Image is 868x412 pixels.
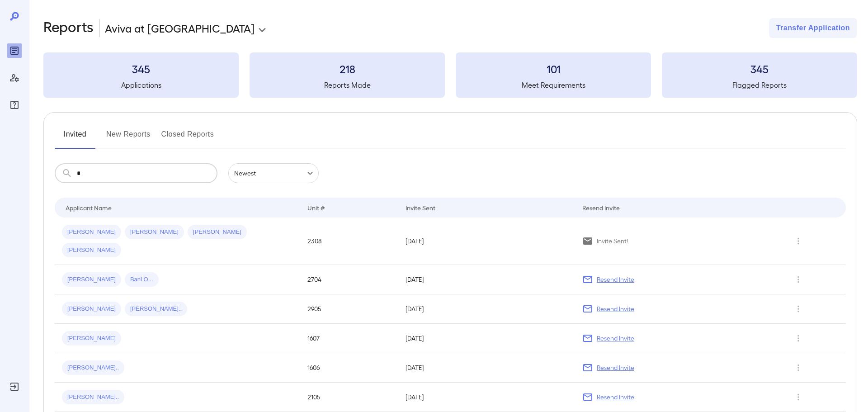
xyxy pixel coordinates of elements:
[398,294,575,324] td: [DATE]
[7,379,22,394] div: Log Out
[43,62,239,76] h3: 345
[188,228,247,237] span: [PERSON_NAME]
[55,127,95,149] button: Invited
[43,18,94,38] h2: Reports
[300,353,398,383] td: 1606
[7,71,22,85] div: Manage Users
[791,390,806,404] button: Row Actions
[791,360,806,375] button: Row Actions
[597,363,634,372] p: Resend Invite
[62,393,124,402] span: [PERSON_NAME]..
[125,275,159,284] span: Bani O...
[398,218,575,265] td: [DATE]
[662,62,857,76] h3: 345
[597,393,634,402] p: Resend Invite
[250,80,445,90] h5: Reports Made
[300,294,398,324] td: 2905
[300,324,398,353] td: 1607
[406,202,435,213] div: Invite Sent
[597,304,634,313] p: Resend Invite
[597,275,634,284] p: Resend Invite
[62,228,121,237] span: [PERSON_NAME]
[66,202,112,213] div: Applicant Name
[398,324,575,353] td: [DATE]
[398,265,575,294] td: [DATE]
[582,202,620,213] div: Resend Invite
[62,305,121,313] span: [PERSON_NAME]
[161,127,214,149] button: Closed Reports
[456,80,651,90] h5: Meet Requirements
[791,331,806,346] button: Row Actions
[106,127,151,149] button: New Reports
[307,202,325,213] div: Unit #
[62,334,121,343] span: [PERSON_NAME]
[105,21,255,35] p: Aviva at [GEOGRAPHIC_DATA]
[791,234,806,248] button: Row Actions
[597,237,628,246] p: Invite Sent!
[300,383,398,412] td: 2105
[62,275,121,284] span: [PERSON_NAME]
[456,62,651,76] h3: 101
[125,305,187,313] span: [PERSON_NAME]..
[300,218,398,265] td: 2308
[597,334,634,343] p: Resend Invite
[398,383,575,412] td: [DATE]
[228,163,319,183] div: Newest
[300,265,398,294] td: 2704
[769,18,857,38] button: Transfer Application
[791,272,806,287] button: Row Actions
[791,302,806,316] button: Row Actions
[398,353,575,383] td: [DATE]
[125,228,184,237] span: [PERSON_NAME]
[43,52,857,98] summary: 345Applications218Reports Made101Meet Requirements345Flagged Reports
[62,246,121,255] span: [PERSON_NAME]
[7,43,22,58] div: Reports
[7,98,22,112] div: FAQ
[62,364,124,372] span: [PERSON_NAME]..
[662,80,857,90] h5: Flagged Reports
[43,80,239,90] h5: Applications
[250,62,445,76] h3: 218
